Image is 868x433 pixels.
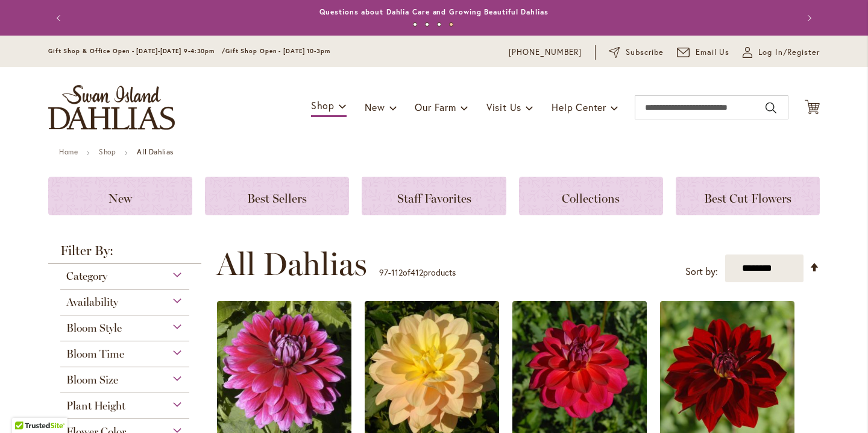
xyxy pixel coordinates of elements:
span: All Dahlias [216,246,367,282]
button: Next [796,6,820,30]
a: [PHONE_NUMBER] [509,46,582,58]
a: Log In/Register [743,46,820,58]
label: Sort by: [685,261,718,283]
a: Staff Favorites [362,177,506,215]
span: Availability [66,296,118,309]
span: Category [66,270,107,283]
span: Best Sellers [247,191,307,206]
span: Help Center [552,101,606,113]
span: 112 [391,267,403,278]
a: New [48,177,192,215]
span: Gift Shop & Office Open - [DATE]-[DATE] 9-4:30pm / [48,47,225,55]
a: Home [59,147,78,156]
span: Staff Favorites [397,191,471,206]
span: Subscribe [626,46,664,58]
p: - of products [379,263,456,282]
a: Questions about Dahlia Care and Growing Beautiful Dahlias [319,7,548,16]
span: Shop [311,99,335,112]
strong: Filter By: [48,244,201,264]
span: Bloom Size [66,373,118,387]
iframe: Launch Accessibility Center [9,390,43,424]
a: Best Cut Flowers [676,177,820,215]
span: Gift Shop Open - [DATE] 10-3pm [225,47,330,55]
span: New [365,101,385,113]
span: 97 [379,267,388,278]
span: Best Cut Flowers [704,191,791,206]
a: Subscribe [609,46,664,58]
a: Collections [519,177,663,215]
button: 2 of 4 [425,22,429,27]
span: Visit Us [486,101,521,113]
span: Email Us [696,46,730,58]
span: Collections [562,191,620,206]
strong: All Dahlias [137,147,174,156]
button: 3 of 4 [437,22,441,27]
span: 412 [410,267,423,278]
span: Log In/Register [758,46,820,58]
a: Best Sellers [205,177,349,215]
a: Shop [99,147,116,156]
button: 1 of 4 [413,22,417,27]
span: New [108,191,132,206]
button: Previous [48,6,72,30]
span: Bloom Style [66,321,122,335]
span: Our Farm [415,101,456,113]
a: Email Us [677,46,730,58]
button: 4 of 4 [449,22,453,27]
a: store logo [48,85,175,130]
span: Plant Height [66,399,125,412]
span: Bloom Time [66,347,124,361]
